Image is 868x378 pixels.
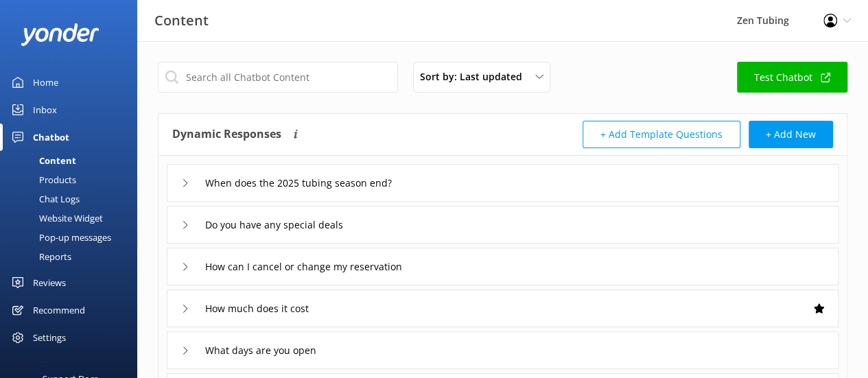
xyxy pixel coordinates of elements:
[8,189,80,209] div: Chat Logs
[8,189,137,209] a: Chat Logs
[172,121,281,148] h4: Dynamic Responses
[33,296,85,324] div: Recommend
[737,62,847,93] a: Test Chatbot
[8,151,137,170] a: Content
[158,62,398,93] input: Search all Chatbot Content
[33,269,66,296] div: Reviews
[749,121,833,148] button: + Add New
[33,324,66,351] div: Settings
[8,151,76,170] div: Content
[8,228,111,247] div: Pop-up messages
[8,170,76,189] div: Products
[8,247,137,266] a: Reports
[33,123,69,151] div: Chatbot
[8,209,137,228] a: Website Widget
[8,170,137,189] a: Products
[154,10,209,32] h3: Content
[8,247,71,266] div: Reports
[8,228,137,247] a: Pop-up messages
[33,96,57,123] div: Inbox
[420,69,530,84] span: Sort by: Last updated
[8,209,103,228] div: Website Widget
[33,69,58,96] div: Home
[583,121,740,148] button: + Add Template Questions
[21,23,99,46] img: yonder-white-logo.png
